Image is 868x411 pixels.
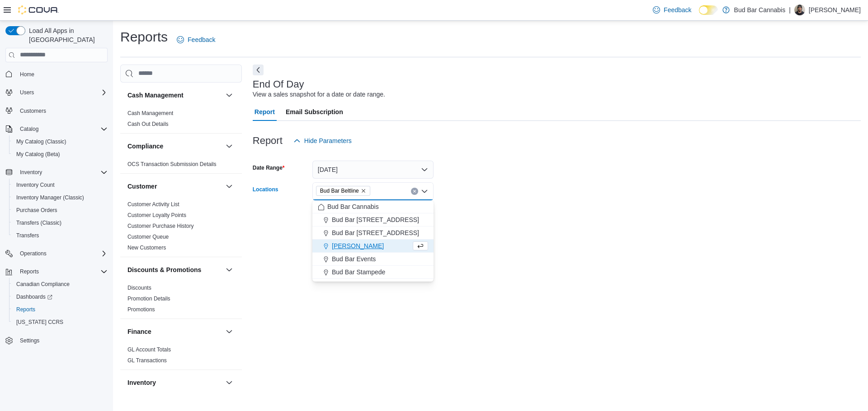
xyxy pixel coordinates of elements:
[2,68,111,81] button: Home
[13,136,70,147] a: My Catalog (Classic)
[13,230,108,241] span: Transfers
[16,151,60,158] span: My Catalog (Beta)
[127,182,157,191] h3: Customer
[9,217,111,229] button: Transfers (Classic)
[20,169,42,176] span: Inventory
[13,205,61,216] a: Purchase Orders
[16,106,50,116] a: Customers
[16,293,52,300] span: Dashboards
[127,201,179,208] span: Customer Activity List
[16,124,108,134] span: Catalog
[13,192,108,203] span: Inventory Manager (Classic)
[20,107,46,115] span: Customers
[16,181,55,189] span: Inventory Count
[9,179,111,191] button: Inventory Count
[16,232,39,239] span: Transfers
[332,228,419,237] span: Bud Bar [STREET_ADDRESS]
[699,5,718,15] input: Dark Mode
[127,245,166,251] a: New Customers
[9,191,111,204] button: Inventory Manager (Classic)
[13,291,108,302] span: Dashboards
[9,278,111,291] button: Canadian Compliance
[127,265,222,274] button: Discounts & Promotions
[16,281,70,288] span: Canadian Compliance
[120,159,242,173] div: Compliance
[13,317,67,328] a: [US_STATE] CCRS
[120,344,242,369] div: Finance
[127,234,169,240] a: Customer Queue
[20,337,39,344] span: Settings
[253,90,385,99] div: View a sales snapshot for a date or date range.
[9,204,111,217] button: Purchase Orders
[127,233,169,240] span: Customer Queue
[286,103,343,121] span: Email Subscription
[20,250,47,257] span: Operations
[224,90,235,101] button: Cash Management
[312,200,434,279] div: Choose from the following options
[127,223,194,229] a: Customer Purchase History
[18,5,59,14] img: Cova
[16,194,84,201] span: Inventory Manager (Classic)
[312,200,434,213] button: Bud Bar Cannabis
[127,284,151,291] span: Discounts
[127,327,151,336] h3: Finance
[2,86,111,99] button: Users
[9,303,111,316] button: Reports
[312,226,434,240] button: Bud Bar [STREET_ADDRESS]
[312,161,434,179] button: [DATE]
[16,167,108,178] span: Inventory
[20,125,38,133] span: Catalog
[9,135,111,148] button: My Catalog (Classic)
[20,268,39,275] span: Reports
[13,180,108,190] span: Inventory Count
[127,110,173,116] a: Cash Management
[13,136,108,147] span: My Catalog (Classic)
[127,346,171,353] a: GL Account Totals
[312,253,434,266] button: Bud Bar Events
[120,28,168,46] h1: Reports
[312,240,434,253] button: [PERSON_NAME]
[9,229,111,242] button: Transfers
[16,87,108,98] span: Users
[13,304,39,315] a: Reports
[304,136,352,145] span: Hide Parameters
[734,5,786,15] p: Bud Bar Cannabis
[120,199,242,257] div: Customer
[13,217,108,228] span: Transfers (Classic)
[127,306,155,313] a: Promotions
[332,241,384,250] span: [PERSON_NAME]
[16,319,63,326] span: [US_STATE] CCRS
[13,291,56,302] a: Dashboards
[649,1,695,19] a: Feedback
[16,248,108,259] span: Operations
[25,26,108,44] span: Load All Apps in [GEOGRAPHIC_DATA]
[13,217,65,228] a: Transfers (Classic)
[127,265,201,274] h3: Discounts & Promotions
[2,247,111,260] button: Operations
[127,296,170,302] a: Promotion Details
[16,335,108,346] span: Settings
[13,205,108,216] span: Purchase Orders
[224,326,235,337] button: Finance
[320,186,359,195] span: Bud Bar Beltline
[127,121,169,127] a: Cash Out Details
[361,188,366,194] button: Remove Bud Bar Beltline from selection in this group
[224,264,235,275] button: Discounts & Promotions
[9,148,111,161] button: My Catalog (Beta)
[16,248,50,259] button: Operations
[332,254,376,263] span: Bud Bar Events
[127,212,186,218] a: Customer Loyalty Points
[127,142,163,151] h3: Compliance
[253,79,304,90] h3: End Of Day
[16,207,57,214] span: Purchase Orders
[188,35,215,44] span: Feedback
[332,268,385,277] span: Bud Bar Stampede
[13,180,58,190] a: Inventory Count
[253,186,278,193] label: Locations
